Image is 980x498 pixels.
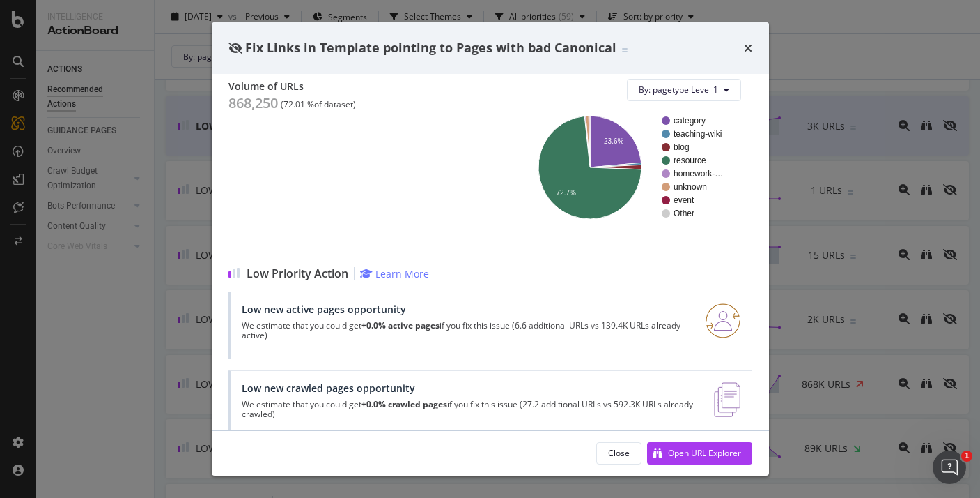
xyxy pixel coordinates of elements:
button: Close [596,442,641,465]
p: We estimate that you could get if you fix this issue (6.6 additional URLs vs 139.4K URLs already ... [242,321,689,340]
strong: +0.0% active pages [361,319,440,331]
div: Close [608,447,630,459]
p: We estimate that you could get if you fix this issue (27.2 additional URLs vs 592.3K URLs already... [242,400,698,419]
iframe: Intercom live chat [933,451,966,484]
strong: +0.0% crawled pages [361,398,447,410]
div: eye-slash [228,43,242,54]
div: modal [212,22,769,476]
div: ( 72.01 % of dataset ) [281,100,356,110]
svg: A chart. [518,112,736,222]
text: 72.7% [557,189,576,197]
div: Volume of URLs [228,80,474,92]
text: resource [674,156,706,165]
text: homework-… [674,169,723,179]
text: category [674,116,706,126]
span: 1 [961,451,972,462]
div: Low new active pages opportunity [242,303,689,315]
text: event [674,195,694,205]
text: 23.6% [604,137,623,145]
img: e5DMFwAAAABJRU5ErkJggg== [714,382,740,417]
text: blog [674,142,690,152]
span: Low Priority Action [247,267,348,280]
button: Open URL Explorer [647,442,752,465]
img: RO06QsNG.png [706,303,740,338]
text: teaching-wiki [674,129,722,139]
span: By: pagetype Level 1 [639,84,718,96]
span: Fix Links in Template pointing to Pages with bad Canonical [245,39,616,56]
div: Open URL Explorer [668,447,741,459]
div: Low new crawled pages opportunity [242,382,698,394]
div: times [744,39,752,57]
text: unknown [674,182,707,192]
div: 868,250 [228,95,278,112]
div: Learn More [375,267,429,280]
button: By: pagetype Level 1 [627,79,741,101]
text: Other [674,209,694,218]
a: Learn More [360,267,429,280]
img: Equal [622,48,628,52]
